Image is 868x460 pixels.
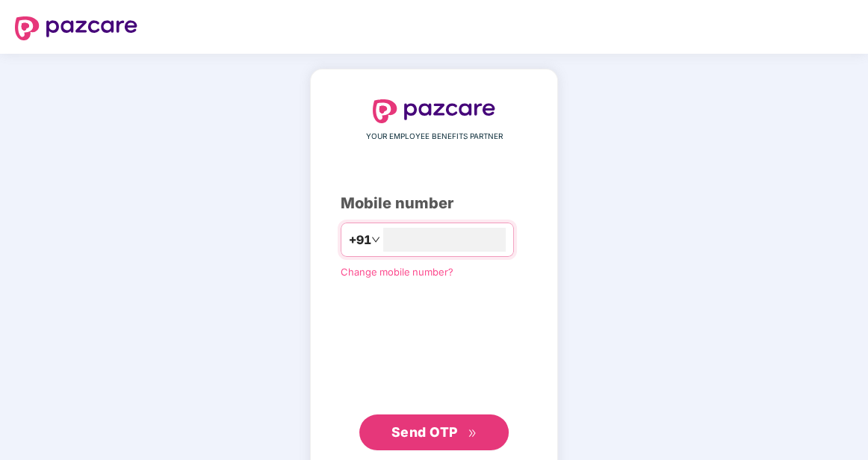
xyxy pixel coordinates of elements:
span: Send OTP [391,424,458,440]
div: Mobile number [341,192,527,215]
img: logo [373,99,495,123]
span: down [371,235,380,244]
span: +91 [349,231,371,249]
span: double-right [468,429,477,438]
button: Send OTPdouble-right [359,414,509,450]
a: Change mobile number? [341,266,453,278]
img: logo [15,16,137,40]
span: YOUR EMPLOYEE BENEFITS PARTNER [366,131,503,143]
